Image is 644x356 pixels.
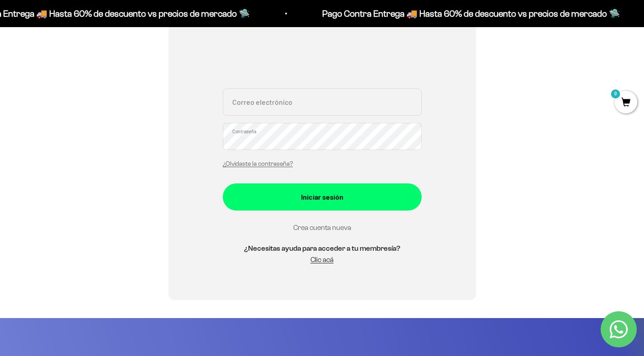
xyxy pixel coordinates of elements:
p: Pago Contra Entrega 🚚 Hasta 60% de descuento vs precios de mercado 🛸 [320,6,618,21]
a: 0 [615,98,637,108]
h5: ¿Necesitas ayuda para acceder a tu membresía? [223,243,422,254]
button: Iniciar sesión [223,183,422,211]
a: Clic acá [310,256,334,263]
a: ¿Olvidaste la contraseña? [223,160,293,167]
mark: 0 [610,89,621,99]
a: Crea cuenta nueva [293,224,351,231]
iframe: Social Login Buttons [223,24,422,78]
div: Iniciar sesión [241,191,404,203]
